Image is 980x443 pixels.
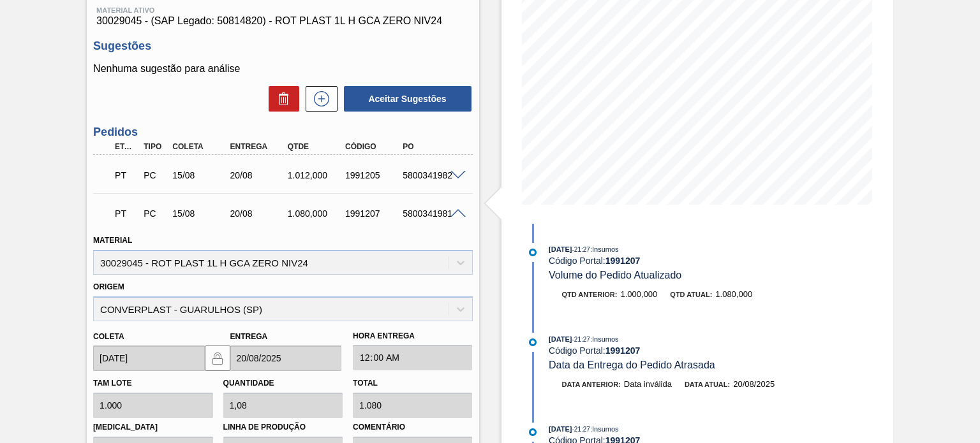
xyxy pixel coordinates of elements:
[399,142,463,151] div: PO
[549,256,852,266] div: Código Portal:
[549,270,681,280] span: Volume do Pedido Atualizado
[353,379,378,388] label: Total
[140,170,169,180] div: Pedido de Compra
[140,208,169,219] div: Pedido de Compra
[549,425,572,433] span: [DATE]
[572,246,590,253] span: - 21:27
[112,161,140,189] div: Pedido em Trânsito
[529,249,537,256] img: atual
[549,345,852,356] div: Código Portal:
[549,359,715,370] span: Data da Entrega do Pedido Atrasada
[529,428,537,436] img: atual
[562,291,618,298] span: Qtd anterior:
[399,170,463,180] div: 5800341982
[230,332,268,341] label: Entrega
[112,200,140,228] div: Pedido em Trânsito
[285,170,348,180] div: 1.012,000
[590,425,619,433] span: : Insumos
[572,336,590,343] span: - 21:27
[93,63,472,75] p: Nenhuma sugestão para análise
[93,282,124,291] label: Origem
[93,418,212,437] label: [MEDICAL_DATA]
[169,142,232,151] div: Coleta
[338,85,473,113] div: Aceitar Sugestões
[562,381,621,388] span: Data anterior:
[93,126,472,139] h3: Pedidos
[93,236,132,245] label: Material
[93,379,131,388] label: Tam lote
[344,86,471,112] button: Aceitar Sugestões
[262,86,299,112] div: Excluir Sugestões
[96,6,469,14] span: Material ativo
[140,142,169,151] div: Tipo
[399,208,463,219] div: 5800341981
[93,345,204,371] input: dd/mm/yyyy
[230,345,341,371] input: dd/mm/yyyy
[572,426,590,433] span: - 21:27
[605,256,641,266] strong: 1991207
[590,335,619,343] span: : Insumos
[685,381,730,388] span: Data atual:
[342,170,405,180] div: 1991205
[549,335,572,343] span: [DATE]
[285,208,348,219] div: 1.080,000
[227,208,290,219] div: 20/08/2025
[227,170,290,180] div: 20/08/2025
[549,245,572,253] span: [DATE]
[93,40,472,53] h3: Sugestões
[285,142,348,151] div: Qtde
[210,351,225,366] img: locked
[715,289,752,299] span: 1.080,000
[223,379,274,388] label: Quantidade
[115,208,137,219] p: PT
[227,142,290,151] div: Entrega
[670,291,712,298] span: Qtd atual:
[205,345,230,371] button: locked
[223,418,343,437] label: Linha de Produção
[299,86,338,112] div: Nova sugestão
[529,338,537,346] img: atual
[624,379,672,389] span: Data inválida
[353,327,472,345] label: Hora Entrega
[112,142,140,151] div: Etapa
[96,15,469,27] span: 30029045 - (SAP Legado: 50814820) - ROT PLAST 1L H GCA ZERO NIV24
[353,418,472,437] label: Comentário
[169,208,232,219] div: 15/08/2025
[342,142,405,151] div: Código
[93,332,124,341] label: Coleta
[169,170,232,180] div: 15/08/2025
[115,170,137,180] p: PT
[590,245,619,253] span: : Insumos
[733,379,775,389] span: 20/08/2025
[620,289,657,299] span: 1.000,000
[342,208,405,219] div: 1991207
[605,345,641,356] strong: 1991207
